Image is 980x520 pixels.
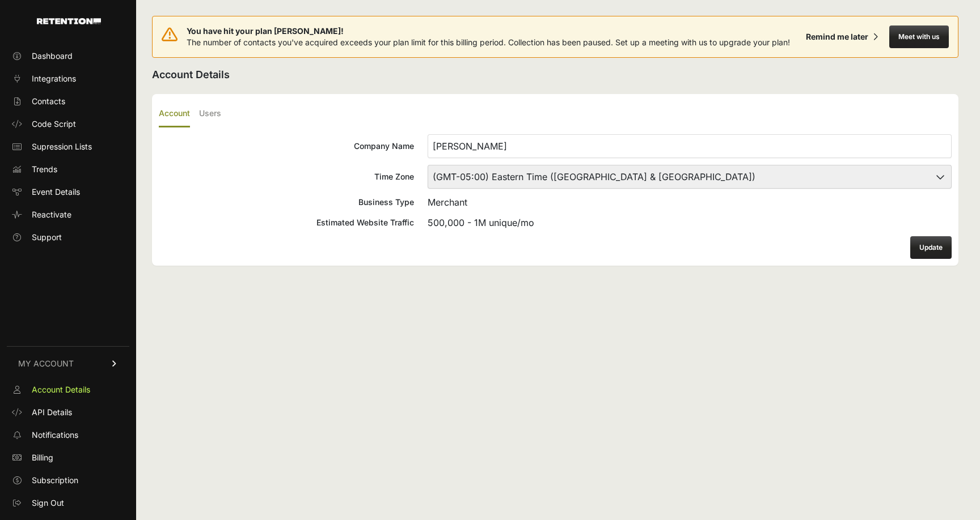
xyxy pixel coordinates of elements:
a: Support [7,228,129,246]
a: Trends [7,160,129,178]
button: Update [910,236,952,259]
span: Notifications [32,429,78,441]
span: Reactivate [32,209,71,220]
span: Billing [32,452,53,463]
a: Billing [7,449,129,467]
span: Supression Lists [32,141,92,152]
span: Code Script [32,118,76,130]
a: Contacts [7,92,129,110]
a: MY ACCOUNT [7,346,129,381]
div: Remind me later [806,31,868,42]
a: Event Details [7,183,129,201]
a: API Details [7,403,129,421]
span: The number of contacts you've acquired exceeds your plan limit for this billing period. Collectio... [187,37,790,47]
label: Account [159,101,190,127]
img: Retention.com [37,18,101,24]
div: Time Zone [159,171,414,182]
a: Dashboard [7,47,129,65]
label: Users [199,101,221,127]
div: Business Type [159,197,414,208]
span: Contacts [32,96,65,107]
div: Estimated Website Traffic [159,217,414,228]
div: 500,000 - 1M unique/mo [428,216,952,229]
a: Sign Out [7,494,129,512]
span: API Details [32,407,72,418]
h2: Account Details [152,67,958,83]
div: Company Name [159,140,414,152]
a: Notifications [7,426,129,444]
span: You have hit your plan [PERSON_NAME]! [187,25,790,37]
a: Reactivate [7,206,129,224]
a: Account Details [7,381,129,399]
span: Sign Out [32,497,64,509]
span: Dashboard [32,50,73,62]
a: Supression Lists [7,138,129,156]
a: Subscription [7,471,129,489]
a: Code Script [7,115,129,133]
span: Integrations [32,73,76,84]
span: Account Details [32,384,90,395]
span: Event Details [32,186,80,198]
button: Remind me later [801,27,882,47]
span: MY ACCOUNT [18,358,74,369]
span: Trends [32,164,57,175]
div: Merchant [428,195,952,209]
input: Company Name [428,134,952,158]
span: Support [32,232,62,243]
select: Time Zone [428,165,952,189]
span: Subscription [32,475,78,486]
button: Meet with us [889,25,949,48]
a: Integrations [7,70,129,88]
